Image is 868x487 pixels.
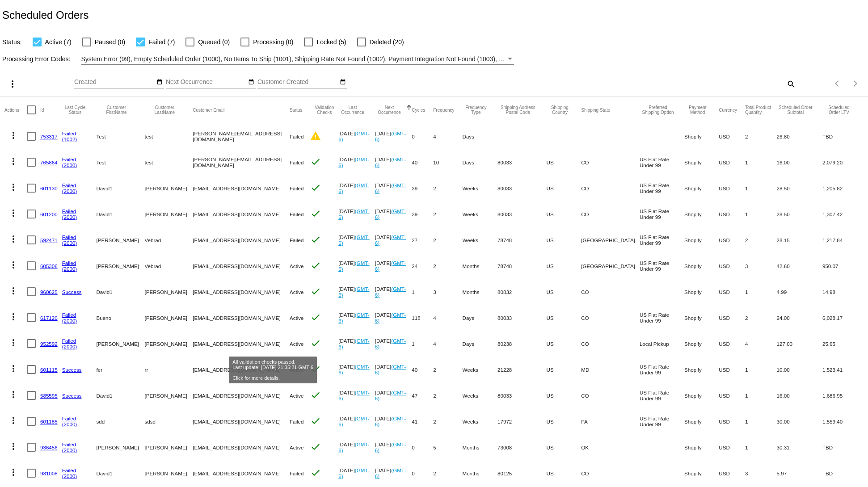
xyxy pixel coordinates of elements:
a: (GMT-6) [338,416,369,427]
mat-cell: USD [719,382,745,408]
mat-cell: MD [581,357,640,382]
mat-cell: Shopify [684,408,719,434]
mat-icon: more_vert [8,234,19,244]
mat-cell: CO [581,149,640,175]
button: Change sorting for ShippingState [581,107,610,113]
a: (GMT-6) [375,182,406,194]
a: (GMT-6) [375,338,406,349]
mat-cell: [DATE] [375,279,412,305]
a: (GMT-6) [375,234,406,246]
mat-cell: 1,217.84 [822,227,864,253]
mat-cell: Shopify [684,382,719,408]
mat-cell: US [547,331,581,357]
mat-cell: Shopify [684,305,719,331]
a: (GMT-6) [338,156,369,168]
mat-cell: US Flat Rate Under 99 [640,357,684,382]
mat-cell: 17972 [497,408,547,434]
mat-cell: [EMAIL_ADDRESS][DOMAIN_NAME] [193,434,290,460]
button: Change sorting for CustomerLastName [145,105,185,115]
mat-cell: 0 [412,123,433,149]
mat-cell: sdsd [145,408,193,434]
mat-cell: [EMAIL_ADDRESS][DOMAIN_NAME] [193,305,290,331]
mat-cell: 1,307.42 [822,201,864,227]
mat-cell: David1 [96,279,144,305]
mat-cell: 6,028.17 [822,305,864,331]
mat-cell: 2 [433,227,462,253]
mat-cell: US Flat Rate Under 99 [640,227,684,253]
button: Change sorting for PreferredShippingOption [640,105,676,115]
mat-icon: date_range [156,79,163,86]
mat-cell: 1 [745,382,777,408]
mat-cell: 2 [433,201,462,227]
button: Change sorting for PaymentMethod.Type [684,105,711,115]
mat-cell: CO [581,279,640,305]
mat-cell: test [145,149,193,175]
mat-cell: 4 [433,305,462,331]
mat-cell: [DATE] [375,305,412,331]
mat-cell: Shopify [684,149,719,175]
mat-cell: US Flat Rate Under 99 [640,253,684,279]
mat-cell: [EMAIL_ADDRESS][DOMAIN_NAME] [193,253,290,279]
mat-cell: [GEOGRAPHIC_DATA] [581,227,640,253]
mat-cell: 14.98 [822,279,864,305]
a: Success [62,367,82,373]
mat-cell: [DATE] [338,279,375,305]
mat-cell: Weeks [463,227,498,253]
mat-cell: [PERSON_NAME] [96,227,144,253]
mat-icon: date_range [340,79,346,86]
mat-icon: more_vert [8,208,19,218]
mat-cell: 28.50 [777,201,822,227]
mat-cell: 2 [745,123,777,149]
mat-cell: [DATE] [375,201,412,227]
mat-cell: sdd [96,408,144,434]
mat-cell: 1 [412,279,433,305]
a: Success [62,289,82,295]
button: Change sorting for ShippingPostcode [497,105,539,115]
mat-cell: 24.00 [777,305,822,331]
mat-cell: 950.07 [822,253,864,279]
mat-cell: [DATE] [338,149,375,175]
mat-cell: 2,079.20 [822,149,864,175]
a: 585595 [40,393,58,399]
button: Change sorting for Frequency [433,107,454,113]
mat-cell: Months [463,279,498,305]
mat-cell: David1 [96,382,144,408]
a: (2000) [62,162,77,168]
button: Change sorting for FrequencyType [463,105,490,115]
mat-cell: [DATE] [375,253,412,279]
a: (1002) [62,136,77,142]
mat-cell: [DATE] [338,175,375,201]
mat-cell: US Flat Rate Under 99 [640,149,684,175]
mat-icon: more_vert [8,311,19,322]
mat-cell: 127.00 [777,331,822,357]
mat-cell: [DATE] [338,123,375,149]
mat-cell: 39 [412,175,433,201]
mat-cell: 1 [745,408,777,434]
mat-cell: 41 [412,408,433,434]
a: (2000) [62,318,77,323]
mat-cell: [DATE] [338,408,375,434]
mat-cell: US [547,201,581,227]
mat-cell: 28.15 [777,227,822,253]
mat-cell: [PERSON_NAME][EMAIL_ADDRESS][DOMAIN_NAME] [193,123,290,149]
mat-cell: rr [145,357,193,382]
a: (GMT-6) [375,312,406,323]
input: Customer Created [257,79,338,86]
a: (2000) [62,344,77,349]
mat-cell: David1 [96,175,144,201]
mat-cell: US [547,227,581,253]
mat-cell: Weeks [463,357,498,382]
mat-cell: [DATE] [338,434,375,460]
mat-cell: [DATE] [375,175,412,201]
a: (GMT-6) [375,416,406,427]
a: 601130 [40,185,58,191]
mat-cell: 80033 [497,305,547,331]
mat-cell: Shopify [684,279,719,305]
a: (GMT-6) [338,182,369,194]
a: Failed [62,234,76,240]
mat-icon: date_range [248,79,254,86]
mat-cell: 1,686.95 [822,382,864,408]
mat-cell: [EMAIL_ADDRESS][DOMAIN_NAME] [193,382,290,408]
a: 952592 [40,341,58,347]
mat-cell: David1 [96,201,144,227]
